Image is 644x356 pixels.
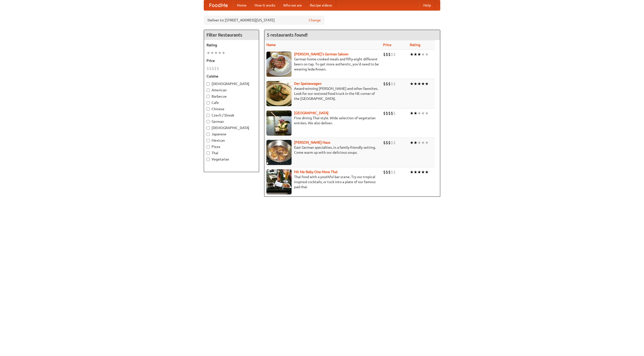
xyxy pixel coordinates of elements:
[233,0,251,10] a: Home
[210,50,214,56] li: ★
[414,110,417,116] li: ★
[204,0,233,10] a: FoodMe
[207,120,210,123] input: German
[207,66,209,71] li: $
[421,81,425,87] li: ★
[212,66,214,71] li: $
[266,86,379,101] p: Award-winning [PERSON_NAME] and other favorites. Look for our restored food truck in the NE corne...
[410,43,420,47] a: Rating
[417,81,421,87] li: ★
[419,0,435,10] a: Help
[421,140,425,145] li: ★
[421,52,425,57] li: ★
[207,43,256,48] h5: Rating
[393,169,396,175] li: $
[266,140,292,165] img: kohlhaus.jpg
[207,150,256,155] label: Thai
[207,132,256,137] label: Japanese
[266,43,276,47] a: Name
[393,81,396,87] li: $
[410,140,414,145] li: ★
[391,81,393,87] li: $
[207,88,256,93] label: American
[386,52,388,57] li: $
[207,81,256,86] label: [DEMOGRAPHIC_DATA]
[386,110,388,116] li: $
[309,18,321,23] a: Change
[207,126,210,130] input: [DEMOGRAPHIC_DATA]
[414,140,417,145] li: ★
[266,57,379,72] p: German home-cooked meals and fifty-eight different beers on tap. To get more authentic, you'd nee...
[391,110,393,116] li: $
[207,144,256,149] label: Pizza
[294,52,348,56] a: [PERSON_NAME]'s German Saloon
[386,81,388,87] li: $
[217,66,219,71] li: $
[386,140,388,145] li: $
[410,169,414,175] li: ★
[207,138,256,143] label: Mexican
[266,145,379,155] p: East German specialties, in a family-friendly setting. Come warm up with our delicious soups.
[266,169,292,194] img: babythai.jpg
[388,81,391,87] li: $
[421,169,425,175] li: ★
[207,158,210,161] input: Vegetarian
[207,119,256,124] label: German
[222,50,225,56] li: ★
[421,110,425,116] li: ★
[294,82,321,86] a: Der Speisewagen
[266,81,292,106] img: speisewagen.jpg
[383,169,386,175] li: $
[383,140,386,145] li: $
[207,145,210,148] input: Pizza
[414,52,417,57] li: ★
[214,66,217,71] li: $
[417,52,421,57] li: ★
[294,111,329,115] a: [GEOGRAPHIC_DATA]
[410,52,414,57] li: ★
[410,81,414,87] li: ★
[214,50,218,56] li: ★
[207,94,256,99] label: Barbecue
[391,52,393,57] li: $
[207,50,210,56] li: ★
[207,107,210,111] input: Chinese
[207,133,210,136] input: Japanese
[267,32,308,37] ng-pluralize: 5 restaurants found!
[294,140,330,144] a: [PERSON_NAME] Haus
[388,110,391,116] li: $
[417,140,421,145] li: ★
[414,81,417,87] li: ★
[417,110,421,116] li: ★
[425,81,429,87] li: ★
[207,113,256,118] label: Czech / Slovak
[207,101,210,104] input: Cafe
[383,52,386,57] li: $
[391,169,393,175] li: $
[209,66,212,71] li: $
[207,95,210,98] input: Barbecue
[207,58,256,63] h5: Price
[414,169,417,175] li: ★
[425,110,429,116] li: ★
[425,140,429,145] li: ★
[417,169,421,175] li: ★
[204,16,325,25] div: Deliver to: [STREET_ADDRESS][US_STATE]
[266,115,379,126] p: Fine dining Thai-style. Wide selection of vegetarian entrées. We also deliver.
[207,157,256,162] label: Vegetarian
[383,81,386,87] li: $
[393,110,396,116] li: $
[425,169,429,175] li: ★
[266,174,379,189] p: Thai food with a youthful bar scene. Try our tropical inspired cocktails, or tuck into a plate of...
[388,140,391,145] li: $
[266,52,292,77] img: esthers.jpg
[393,140,396,145] li: $
[207,89,210,92] input: American
[204,30,259,40] h4: Filter Restaurants
[207,139,210,142] input: Mexican
[425,52,429,57] li: ★
[306,0,336,10] a: Recipe videos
